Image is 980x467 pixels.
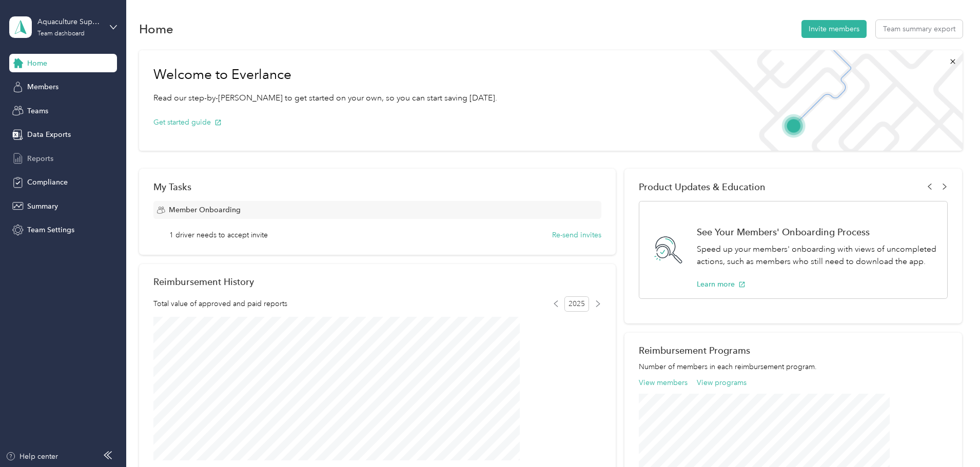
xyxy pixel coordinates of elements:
button: Team summary export [876,20,963,38]
button: Get started guide [153,117,222,128]
h1: Home [139,24,173,34]
img: Welcome to everlance [699,50,962,151]
button: Re-send invites [552,230,601,240]
p: Number of members in each reimbursement program. [639,361,948,372]
span: Team Settings [27,225,74,235]
span: Reports [27,153,53,164]
div: Team dashboard [37,31,85,37]
h1: See Your Members' Onboarding Process [697,227,936,237]
span: Data Exports [27,129,71,140]
h1: Welcome to Everlance [153,67,497,83]
iframe: Everlance-gr Chat Button Frame [923,410,980,467]
button: View members [639,377,688,388]
span: Summary [27,201,58,212]
span: Members [27,82,58,92]
span: Home [27,58,47,69]
p: Speed up your members' onboarding with views of uncompleted actions, such as members who still ne... [697,243,936,268]
span: Product Updates & Education [639,181,766,192]
div: My Tasks [153,181,601,192]
button: Invite members [801,20,867,38]
button: Help center [6,451,58,462]
button: View programs [697,377,747,388]
button: Learn more [697,279,746,290]
h2: Reimbursement Programs [639,345,948,356]
span: Member Onboarding [169,205,241,215]
div: Aquaculture Support [DATE] [37,16,102,27]
p: Read our step-by-[PERSON_NAME] to get started on your own, so you can start saving [DATE]. [153,92,497,105]
h2: Reimbursement History [153,276,254,287]
span: Teams [27,106,48,116]
span: Total value of approved and paid reports [153,298,287,309]
span: 2025 [564,296,589,312]
span: 1 driver needs to accept invite [169,230,268,240]
span: Compliance [27,177,68,188]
